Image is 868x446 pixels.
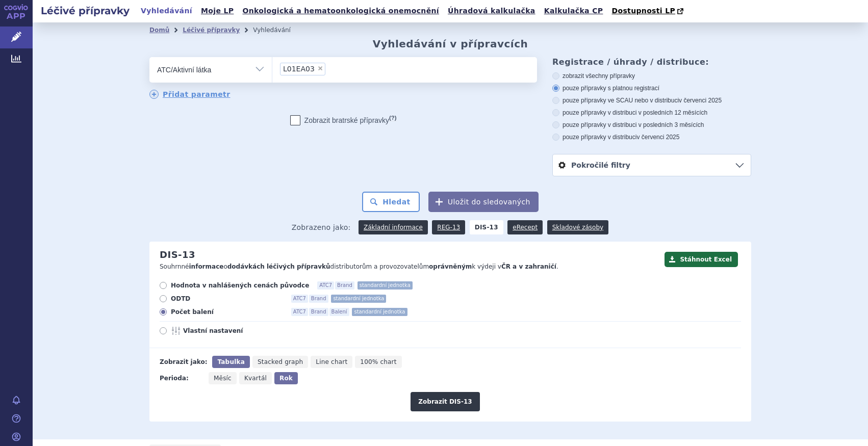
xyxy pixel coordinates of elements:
[290,115,397,125] label: Zobrazit bratrské přípravky
[552,84,751,92] label: pouze přípravky s platnou registrací
[552,72,751,80] label: zobrazit všechny přípravky
[429,263,472,270] strong: oprávněným
[352,308,407,316] span: standardní jednotka
[553,154,751,176] a: Pokročilé filtry
[239,4,442,18] a: Onkologická a hematoonkologická onemocnění
[470,220,503,234] strong: DIS-13
[316,358,347,365] span: Line chart
[171,295,283,303] span: ODTD
[636,134,679,141] span: v červenci 2025
[358,281,413,290] span: standardní jednotka
[329,308,349,316] span: Balení
[547,220,608,234] a: Skladové zásoby
[309,295,328,303] span: Brand
[552,109,751,117] label: pouze přípravky v distribuci v posledních 12 měsících
[183,27,240,34] a: Léčivé přípravky
[552,57,751,67] h3: Registrace / úhrady / distribuce:
[432,220,465,234] a: REG-13
[428,192,539,212] button: Uložit do sledovaných
[291,308,308,316] span: ATC7
[160,263,659,271] p: Souhrnné o distributorům a provozovatelům k výdeji v .
[373,38,528,50] h2: Vyhledávání v přípravcích
[552,96,751,104] label: pouze přípravky ve SCAU nebo v distribuci
[317,281,334,290] span: ATC7
[183,327,295,335] span: Vlastní nastavení
[291,295,308,303] span: ATC7
[445,4,539,18] a: Úhradová kalkulačka
[360,358,396,365] span: 100% chart
[328,62,334,75] input: L01EA03
[362,192,420,212] button: Hledat
[214,375,232,382] span: Měsíc
[217,358,244,365] span: Tabulka
[541,4,606,18] a: Kalkulačka CP
[149,27,169,34] a: Domů
[227,263,330,270] strong: dodávkách léčivých přípravků
[501,263,556,270] strong: ČR a v zahraničí
[309,308,328,316] span: Brand
[171,308,283,316] span: Počet balení
[679,97,722,104] span: v červenci 2025
[611,7,675,15] span: Dostupnosti LP
[331,295,386,303] span: standardní jednotka
[552,121,751,129] label: pouze přípravky v distribuci v posledních 3 měsících
[292,220,351,234] span: Zobrazeno jako:
[198,4,237,18] a: Moje LP
[33,4,138,18] h2: Léčivé přípravky
[253,22,304,38] li: Vyhledávání
[665,252,738,267] button: Stáhnout Excel
[189,263,224,270] strong: informace
[389,115,396,121] abbr: (?)
[317,65,323,71] span: ×
[171,281,309,290] span: Hodnota v nahlášených cenách původce
[608,4,688,18] a: Dostupnosti LP
[138,4,195,18] a: Vyhledávání
[279,375,293,382] span: Rok
[411,392,479,411] button: Zobrazit DIS-13
[160,249,195,260] h2: DIS-13
[160,356,207,368] div: Zobrazit jako:
[552,133,751,141] label: pouze přípravky v distribuci
[359,220,428,234] a: Základní informace
[244,375,267,382] span: Kvartál
[507,220,543,234] a: eRecept
[335,281,354,290] span: Brand
[280,63,325,75] li: L01EA03
[149,90,231,99] a: Přidat parametr
[258,358,303,365] span: Stacked graph
[283,65,315,72] span: L01EA03
[160,372,203,384] div: Perioda:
